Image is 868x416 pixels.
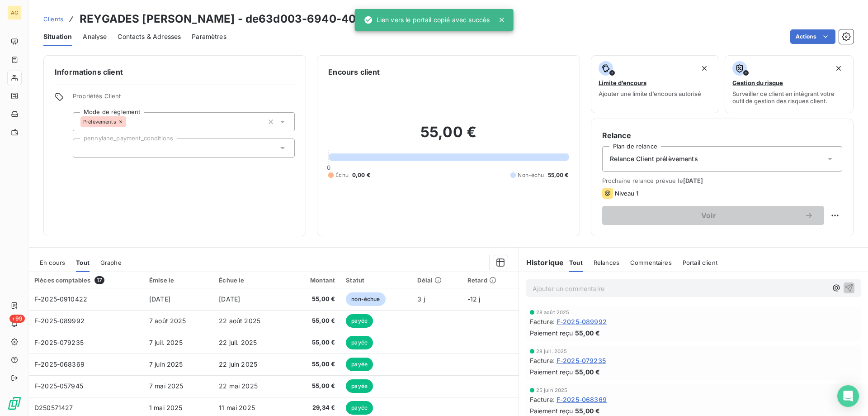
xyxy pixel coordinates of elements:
span: F-2025-0910422 [34,295,87,303]
span: 55,00 € [295,382,335,391]
h6: Historique [519,257,564,268]
span: F-2025-089992 [34,317,85,325]
span: F-2025-079235 [557,356,606,365]
span: Tout [76,259,90,266]
span: F-2025-068369 [34,360,85,368]
span: Niveau 1 [615,190,638,197]
span: 55,00 € [575,367,600,377]
span: Relances [594,259,619,266]
h2: 55,00 € [328,123,568,150]
span: 55,00 € [548,171,569,179]
span: Facture : [530,317,555,326]
div: AG [7,5,22,20]
span: payée [346,358,373,371]
span: Clients [43,15,63,23]
span: [DATE] [149,295,170,303]
span: 55,00 € [295,360,335,369]
span: Non-échu [518,171,544,179]
span: 7 juil. 2025 [149,339,183,346]
span: Surveiller ce client en intégrant votre outil de gestion des risques client. [732,90,846,105]
span: 55,00 € [575,328,600,338]
span: Prochaine relance prévue le [602,177,842,184]
span: Prélèvements [83,119,116,124]
h3: REYGADES [PERSON_NAME] - de63d003-6940-4096-bd8f-acd162295f8c [80,11,484,27]
span: Situation [43,32,72,41]
button: Actions [790,29,835,44]
span: 22 juil. 2025 [219,339,257,346]
span: non-échue [346,292,385,306]
span: payée [346,314,373,328]
span: Analyse [83,32,107,41]
span: 55,00 € [295,338,335,347]
span: 7 août 2025 [149,317,186,325]
span: [DATE] [683,177,703,184]
button: Voir [602,206,824,225]
h6: Relance [602,130,842,141]
input: Ajouter une valeur [80,144,88,152]
span: [DATE] [219,295,240,303]
div: Lien vers le portail copié avec succès [364,12,490,28]
input: Ajouter une valeur [126,118,133,126]
span: Ajouter une limite d’encours autorisé [599,90,701,97]
span: 7 mai 2025 [149,382,184,390]
span: D250571427 [34,404,73,411]
span: -12 j [467,295,481,303]
span: Propriétés Client [73,92,295,105]
span: Contacts & Adresses [118,32,181,41]
span: Paramètres [192,32,226,41]
span: F-2025-068369 [557,395,607,404]
span: 55,00 € [295,316,335,325]
div: Émise le [149,277,208,284]
span: Commentaires [630,259,672,266]
span: +99 [9,315,25,323]
span: Voir [613,212,804,219]
h6: Informations client [55,67,295,77]
span: 29,34 € [295,403,335,412]
span: 17 [94,276,104,284]
span: 11 mai 2025 [219,404,255,411]
span: 3 j [417,295,425,303]
span: Tout [569,259,583,266]
span: payée [346,401,373,415]
a: Clients [43,14,63,24]
span: F-2025-079235 [34,339,84,346]
div: Statut [346,277,406,284]
span: 22 août 2025 [219,317,260,325]
span: Facture : [530,356,555,365]
div: Échue le [219,277,284,284]
span: 1 mai 2025 [149,404,183,411]
span: Paiement reçu [530,406,573,416]
span: 22 mai 2025 [219,382,258,390]
span: payée [346,336,373,349]
span: Échu [335,171,349,179]
span: Portail client [683,259,717,266]
span: Relance Client prélèvements [610,154,698,163]
span: 25 juin 2025 [536,387,568,393]
span: 7 juin 2025 [149,360,183,368]
span: F-2025-089992 [557,317,607,326]
div: Pièces comptables [34,276,138,284]
span: Paiement reçu [530,367,573,377]
span: 22 juin 2025 [219,360,257,368]
button: Limite d’encoursAjouter une limite d’encours autorisé [591,55,720,113]
div: Délai [417,277,456,284]
span: 55,00 € [575,406,600,416]
span: payée [346,379,373,393]
span: Gestion du risque [732,79,783,86]
span: 0,00 € [352,171,370,179]
span: En cours [40,259,65,266]
span: 28 août 2025 [536,310,570,315]
span: 0 [327,164,330,171]
img: Logo LeanPay [7,396,22,411]
span: Limite d’encours [599,79,646,86]
div: Montant [295,277,335,284]
span: F-2025-057945 [34,382,83,390]
span: 55,00 € [295,295,335,304]
span: Paiement reçu [530,328,573,338]
span: Graphe [100,259,122,266]
div: Retard [467,277,513,284]
span: 28 juil. 2025 [536,349,567,354]
h6: Encours client [328,67,380,77]
div: Open Intercom Messenger [837,385,859,407]
span: Facture : [530,395,555,404]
